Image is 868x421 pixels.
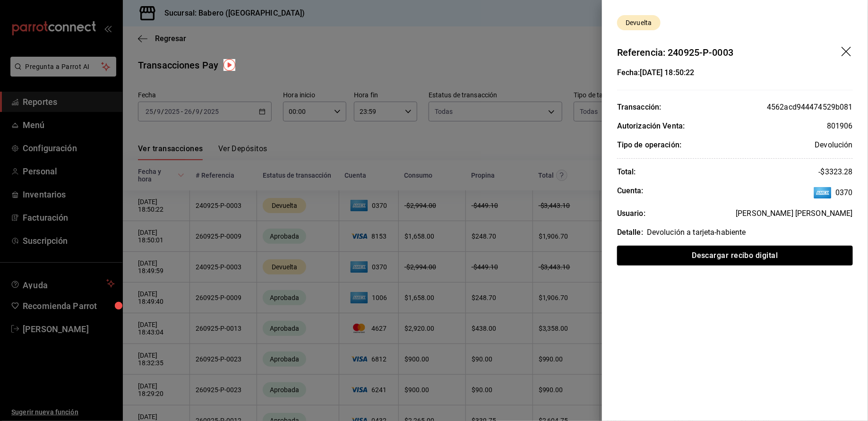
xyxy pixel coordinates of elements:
span: Devuelta [622,18,655,28]
div: El monto puede tardar 15 días hábiles o más en verse reflejado en la cuenta del tarjetahabiente. [617,15,661,30]
div: Devolución [815,139,853,151]
div: Cuenta: [617,185,644,200]
div: Transacción: [617,102,662,113]
div: Referencia: 240925-P-0003 [617,45,733,60]
div: Fecha: [DATE] 18:50:22 [617,67,695,78]
div: [PERSON_NAME] [PERSON_NAME] [736,208,853,219]
div: 4562acd944474529b081 [767,102,853,113]
div: 801906 [827,120,853,132]
div: Usuario: [617,208,645,219]
div: Detalle: [617,228,643,237]
button: drag [842,47,853,58]
div: Tipo de operación: [617,139,681,151]
img: Tooltip marker [223,59,235,71]
div: Devolución a tarjeta-habiente [617,227,853,238]
div: Autorización Venta: [617,120,685,132]
div: Total: [617,166,636,178]
button: Descargar recibo digital [617,246,853,266]
span: 0370 [814,185,853,200]
span: - $ 3323.28 [819,167,853,176]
